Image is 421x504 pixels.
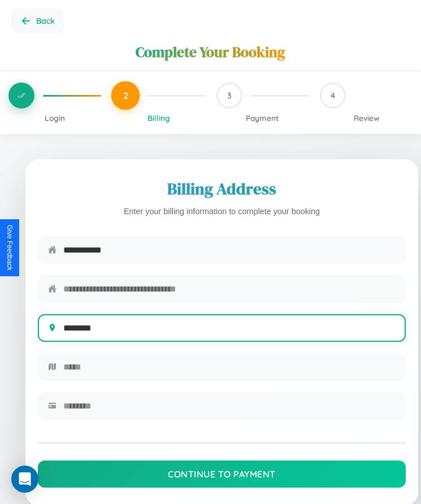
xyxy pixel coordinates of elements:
span: Review [354,113,379,123]
h2: Billing Address [38,177,406,200]
p: Enter your billing information to complete your booking [38,205,406,219]
div: Open Intercom Messenger [11,466,38,493]
button: Continue to Payment [38,460,406,488]
span: Billing [147,113,170,123]
span: Login [45,113,65,123]
span: 2 [123,90,128,101]
div: Give Feedback [6,225,14,271]
span: 3 [227,90,232,101]
h1: Complete Your Booking [136,42,285,62]
button: Go back [11,8,64,33]
span: Payment [246,113,279,123]
span: 4 [331,90,335,101]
